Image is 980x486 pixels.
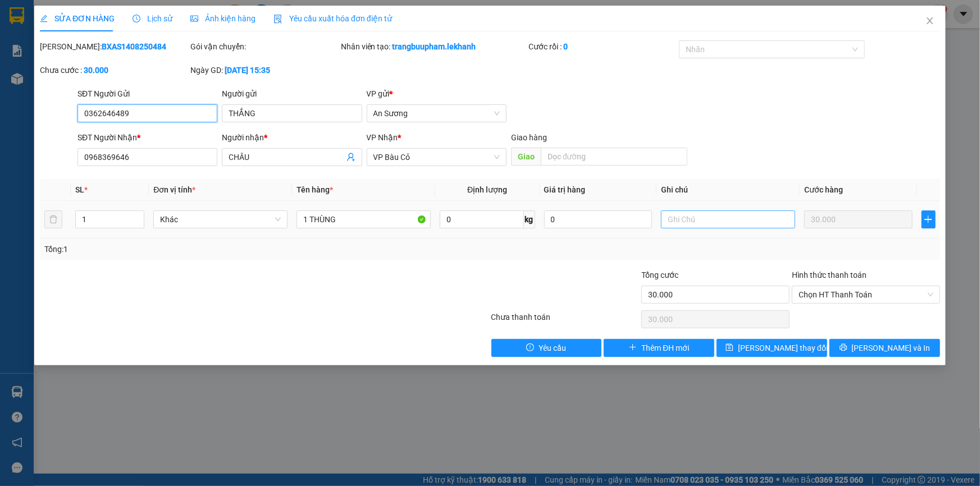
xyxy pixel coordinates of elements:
span: [PERSON_NAME] thay đổi [738,342,828,354]
button: plus [922,210,936,228]
button: exclamation-circleYêu cầu [491,339,602,357]
span: Tên hàng [297,185,333,194]
div: Người nhận [222,131,362,144]
input: Ghi Chú [661,210,795,228]
button: printer[PERSON_NAME] và In [829,339,940,357]
button: delete [44,210,62,228]
th: Ghi chú [657,179,800,201]
span: printer [840,343,847,352]
label: Hình thức thanh toán [792,270,867,279]
span: Nhận: [107,11,134,22]
span: close [926,16,935,25]
span: An Sương [373,105,500,122]
div: Cước rồi : [528,40,677,53]
span: exclamation-circle [526,343,534,352]
b: 30.000 [84,66,108,75]
span: plus [629,343,637,352]
div: Chưa cước : [40,64,188,76]
div: Ngày GD: [190,64,339,76]
span: VP Nhận [367,133,398,142]
span: Đơn vị tính [153,185,195,194]
span: Giao [511,148,541,166]
input: 0 [804,210,913,228]
div: Chưa thanh toán [490,311,641,331]
div: 0362646489 [10,36,99,52]
span: SỬA ĐƠN HÀNG [40,14,115,23]
b: [DATE] 15:35 [225,66,270,75]
span: Chọn HT Thanh Toán [799,286,933,303]
span: Lịch sử [133,14,172,23]
div: CHÂU [107,23,198,36]
button: plusThêm ĐH mới [604,339,714,357]
span: Ảnh kiện hàng [190,14,256,23]
div: [PERSON_NAME]: [40,40,188,53]
div: SĐT Người Gửi [78,88,217,100]
input: Dọc đường [541,148,687,166]
div: VP gửi [367,88,507,100]
span: Yêu cầu xuất hóa đơn điện tử [274,14,392,23]
span: CC : [106,62,121,74]
span: Yêu cầu [539,342,566,354]
span: save [726,343,733,352]
div: Nhân viên tạo: [341,40,527,53]
button: Close [914,6,946,37]
span: [PERSON_NAME] và In [852,342,931,354]
span: Gửi: [10,11,27,22]
div: THẮNG [10,23,99,36]
b: 0 [563,42,568,51]
div: An Sương [10,10,99,23]
div: 0968369646 [107,36,198,52]
span: plus [922,215,935,224]
button: save[PERSON_NAME] thay đổi [717,339,827,357]
span: Định lượng [467,185,507,194]
span: picture [190,15,198,22]
input: VD: Bàn, Ghế [297,210,431,228]
span: Giá trị hàng [544,185,586,194]
span: SL [129,80,144,96]
img: icon [274,15,282,24]
span: Khác [160,211,281,228]
span: VP Bàu Cỏ [373,149,500,166]
span: edit [40,15,48,22]
div: Tên hàng: 1 THÙNG ( : 1 ) [10,81,198,95]
div: Tổng: 1 [44,243,379,255]
span: clock-circle [133,15,140,22]
div: Gói vận chuyển: [190,40,339,53]
b: trangbuupham.lekhanh [393,42,476,51]
span: Tổng cước [641,270,678,279]
div: Người gửi [222,88,362,100]
span: kg [524,210,535,228]
span: user-add [347,153,355,162]
span: SL [75,185,84,194]
b: BXAS1408250484 [102,42,166,51]
span: Cước hàng [804,185,843,194]
span: Thêm ĐH mới [641,342,689,354]
span: Giao hàng [511,133,547,142]
div: SĐT Người Nhận [78,131,217,144]
div: 30.000 [106,59,199,75]
div: VP Bàu Cỏ [107,10,198,23]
